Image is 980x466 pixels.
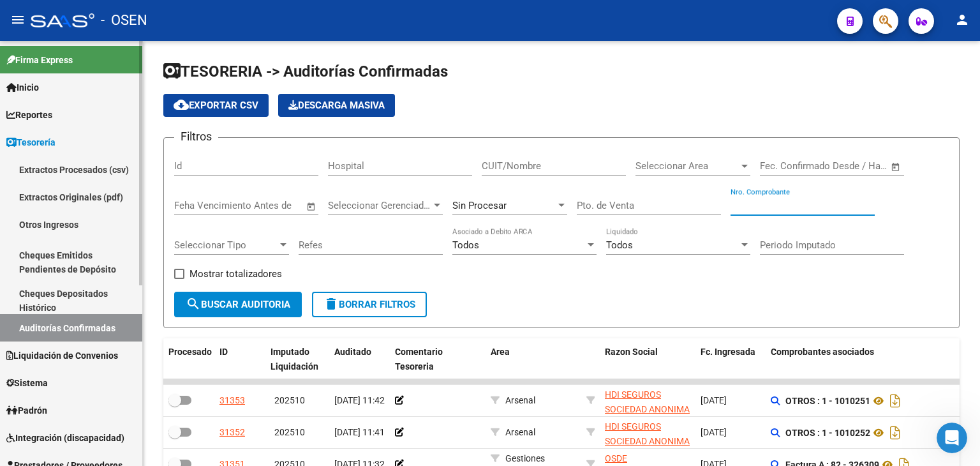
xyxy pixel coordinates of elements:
button: Descarga Masiva [278,94,395,117]
div: - 30500017011 [605,419,690,446]
span: Comentario Tesoreria [395,347,443,372]
button: Open calendar [304,199,319,214]
span: Integración (discapacidad) [6,431,124,445]
mat-icon: delete [323,296,339,312]
span: Sin Procesar [452,200,507,211]
button: Buscar Auditoria [174,292,302,317]
datatable-header-cell: Auditado [329,338,390,380]
span: Imputado Liquidación [271,347,318,372]
datatable-header-cell: Imputado Liquidación [265,338,329,380]
span: Arsenal [505,395,535,405]
span: - OSEN [101,6,147,34]
button: Open calendar [889,160,903,174]
span: Seleccionar Tipo [174,239,278,251]
span: Firma Express [6,53,73,67]
datatable-header-cell: Procesado [163,338,214,380]
span: Exportar CSV [174,100,258,111]
i: Descargar documento [887,423,903,443]
span: Padrón [6,403,47,417]
span: Area [491,347,510,357]
span: 202510 [274,395,305,405]
datatable-header-cell: Comentario Tesoreria [390,338,486,380]
span: Seleccionar Area [635,160,739,172]
span: Buscar Auditoria [186,299,290,310]
h3: Filtros [174,128,218,146]
div: - 30500017011 [605,387,690,414]
span: Razon Social [605,347,658,357]
div: 31352 [219,425,245,440]
datatable-header-cell: Comprobantes asociados [766,338,957,380]
span: Reportes [6,108,52,122]
span: Todos [452,239,479,251]
span: Procesado [168,347,212,357]
mat-icon: menu [10,12,26,27]
span: Auditado [334,347,371,357]
mat-icon: person [954,12,970,27]
span: HDI SEGUROS SOCIEDAD ANONIMA [605,421,690,446]
span: [DATE] [701,395,727,405]
span: 202510 [274,427,305,437]
span: Mostrar totalizadores [189,266,282,282]
span: [DATE] 11:41 [334,427,385,437]
mat-icon: search [186,296,201,312]
span: Comprobantes asociados [771,347,874,357]
span: Sistema [6,376,48,390]
iframe: Intercom live chat [937,423,967,453]
datatable-header-cell: Area [486,338,581,380]
datatable-header-cell: Razon Social [600,338,695,380]
span: Borrar Filtros [323,299,415,310]
span: Arsenal [505,427,535,437]
span: Fc. Ingresada [701,347,755,357]
datatable-header-cell: ID [214,338,265,380]
strong: OTROS : 1 - 1010252 [785,428,870,438]
mat-icon: cloud_download [174,97,189,112]
span: Seleccionar Gerenciador [328,200,431,211]
span: Liquidación de Convenios [6,349,118,363]
span: Todos [606,239,633,251]
span: [DATE] 11:42 [334,395,385,405]
div: 31353 [219,393,245,408]
span: [DATE] [701,427,727,437]
span: HDI SEGUROS SOCIEDAD ANONIMA [605,389,690,414]
strong: OTROS : 1 - 1010251 [785,396,870,406]
app-download-masive: Descarga masiva de comprobantes (adjuntos) [278,94,395,117]
span: ID [219,347,228,357]
datatable-header-cell: Fc. Ingresada [695,338,766,380]
span: Inicio [6,80,39,94]
input: Fecha inicio [760,160,812,172]
button: Borrar Filtros [312,292,427,317]
span: Descarga Masiva [288,100,385,111]
span: Tesorería [6,135,56,149]
input: Fecha fin [823,160,885,172]
button: Exportar CSV [163,94,269,117]
i: Descargar documento [887,391,903,411]
span: TESORERIA -> Auditorías Confirmadas [163,63,448,80]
